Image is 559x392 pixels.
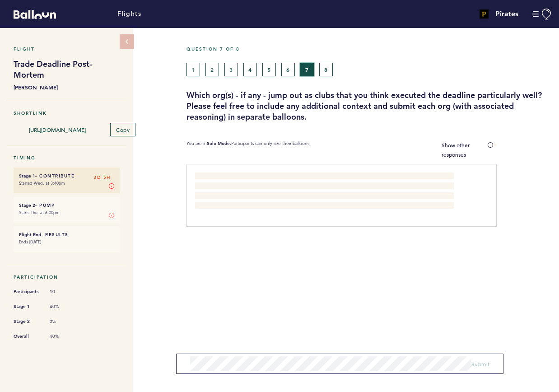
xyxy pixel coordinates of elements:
h5: Participation [14,274,120,280]
span: 3D 5H [93,173,111,182]
button: 8 [319,63,333,76]
button: 1 [186,63,200,76]
span: Overall [14,332,41,341]
button: 4 [243,63,257,76]
h5: Shortlink [14,110,120,116]
button: 7 [300,63,314,76]
span: Oakland Athletics, they identified having a valuable trade piece, that likely won't age well, and... [195,173,451,208]
h3: Which org(s) - if any - jump out as clubs that you think executed the deadline particularly well?... [186,90,552,122]
span: Stage 2 [14,317,41,326]
button: 3 [224,63,238,76]
a: Balloon [7,9,56,19]
small: Stage 2 [19,202,35,208]
button: Submit [471,359,490,369]
b: [PERSON_NAME] [14,83,120,92]
h5: Timing [14,155,120,161]
small: Stage 1 [19,173,35,179]
button: 2 [205,63,219,76]
span: Participants [14,287,41,296]
p: You are in Participants can only see their balloons. [186,140,311,159]
button: Copy [110,123,135,136]
time: Starts Thu. at 6:00pm [19,210,60,215]
button: 5 [262,63,276,76]
small: Flight End [19,232,41,238]
button: 6 [281,63,295,76]
span: Submit [471,360,490,368]
span: 0% [50,318,77,325]
time: Ends [DATE] [19,239,41,245]
button: Manage Account [532,9,552,20]
h1: Trade Deadline Post-Mortem [14,59,120,80]
span: Stage 1 [14,302,41,311]
h5: Flight [14,46,120,52]
svg: Balloon [14,10,56,19]
a: Flights [117,9,141,19]
h5: Question 7 of 8 [186,46,552,52]
span: 10 [50,289,77,295]
span: Show other responses [442,141,470,158]
h4: Pirates [495,9,518,19]
span: 40% [50,333,77,340]
time: Started Wed. at 3:40pm [19,180,65,186]
h6: - Contribute [19,173,114,179]
span: 40% [50,303,77,310]
h6: - Pump [19,202,114,208]
b: Solo Mode. [207,140,231,146]
h6: - Results [19,232,114,238]
span: Copy [116,126,130,133]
